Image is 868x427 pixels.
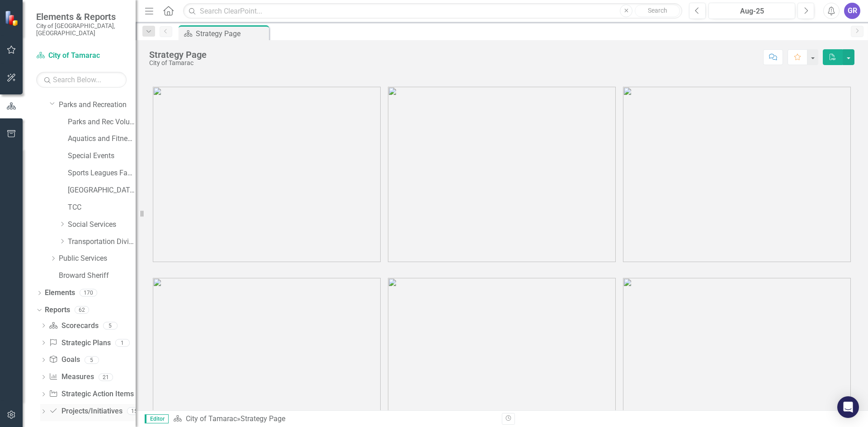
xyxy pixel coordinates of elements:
img: tamarac1%20v3.png [153,87,381,262]
a: Elements [45,288,75,298]
a: City of Tamarac [36,51,127,61]
button: Aug-25 [708,3,795,19]
a: City of Tamarac [186,414,237,423]
input: Search ClearPoint... [183,3,682,19]
a: Special Events [68,151,136,161]
div: Open Intercom Messenger [837,396,859,418]
div: 62 [75,306,89,314]
img: ClearPoint Strategy [5,10,20,26]
a: Sports Leagues Facilities Fields [68,168,136,178]
a: Parks and Recreation [59,100,136,110]
div: 5 [85,356,99,364]
div: 21 [99,373,113,381]
span: Elements & Reports [36,11,127,22]
small: City of [GEOGRAPHIC_DATA], [GEOGRAPHIC_DATA] [36,22,127,37]
div: Aug-25 [712,6,792,17]
a: Strategic Action Items [49,389,133,399]
input: Search Below... [36,72,127,88]
div: Strategy Page [196,28,267,39]
button: GR [844,3,860,19]
a: Projects/Initiatives [49,406,122,417]
div: 5 [103,322,118,329]
img: tamarac2%20v3.png [388,87,616,262]
span: Search [648,7,667,14]
a: Scorecards [49,321,98,331]
a: Goals [49,355,80,365]
a: Public Services [59,253,136,264]
div: 1 [115,339,130,347]
a: Aquatics and Fitness Center [68,134,136,144]
div: Strategy Page [241,414,285,423]
button: Search [635,5,680,17]
a: [GEOGRAPHIC_DATA] [68,185,136,196]
div: » [173,414,495,424]
div: Strategy Page [149,50,207,60]
a: Measures [49,372,94,382]
a: Transportation Division [68,237,136,247]
a: Broward Sheriff [59,271,136,281]
a: Strategic Plans [49,338,110,348]
a: Parks and Rec Volunteers [68,117,136,127]
div: City of Tamarac [149,60,207,66]
div: 15 [127,408,142,415]
img: tamarac3%20v3.png [623,87,851,262]
a: Social Services [68,220,136,230]
div: 170 [80,289,97,297]
a: Reports [45,305,70,315]
span: Editor [145,414,169,423]
a: TCC [68,202,136,213]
